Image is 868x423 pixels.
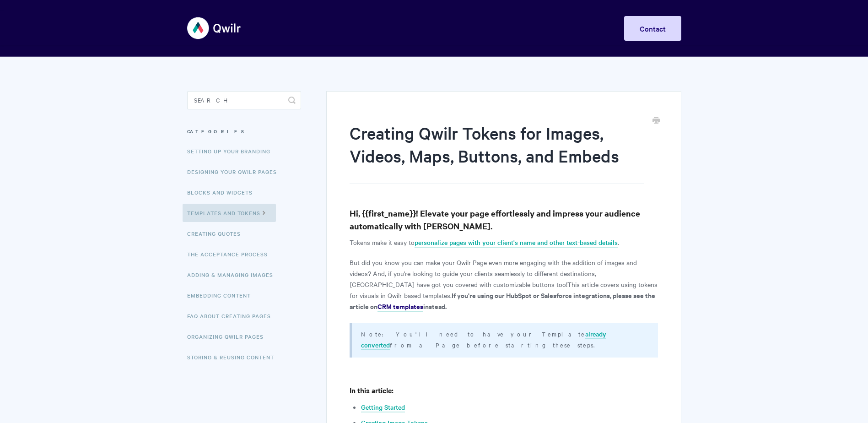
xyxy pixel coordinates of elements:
[361,328,646,350] p: Note: You'll need to have your Template from a Page before starting these steps.
[187,327,270,346] a: Organizing Qwilr Pages
[377,302,423,312] a: CRM templates
[187,183,259,201] a: Blocks and Widgets
[187,91,301,109] input: Search
[187,224,248,243] a: Creating Quotes
[377,301,423,311] strong: CRM templates
[187,163,284,181] a: Designing Your Qwilr Pages
[350,237,658,248] p: Tokens make it easy to .
[350,207,658,233] h3: Hi, {{first_name}}! Elevate your page effortlessly and impress your audience automatically with [...
[183,204,276,222] a: Templates and Tokens
[187,348,281,366] a: Storing & Reusing Content
[350,290,655,311] strong: If you're using our HubSpot or Salesforce integrations, please see the article on
[187,286,258,304] a: Embedding Content
[187,245,275,263] a: The Acceptance Process
[415,238,618,248] a: personalize pages with your client's name and other text-based details
[361,329,606,350] a: already converted
[187,307,278,325] a: FAQ About Creating Pages
[624,16,681,41] a: Contact
[652,116,660,126] a: Print this Article
[423,301,447,311] strong: instead.
[187,142,277,160] a: Setting up your Branding
[187,123,301,140] h3: Categories
[361,402,405,412] a: Getting Started
[350,257,658,312] p: But did you know you can make your Qwilr Page even more engaging with the addition of images and ...
[187,11,242,45] img: Qwilr Help Center
[187,266,280,284] a: Adding & Managing Images
[350,385,394,395] strong: In this article:
[350,121,644,184] h1: Creating Qwilr Tokens for Images, Videos, Maps, Buttons, and Embeds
